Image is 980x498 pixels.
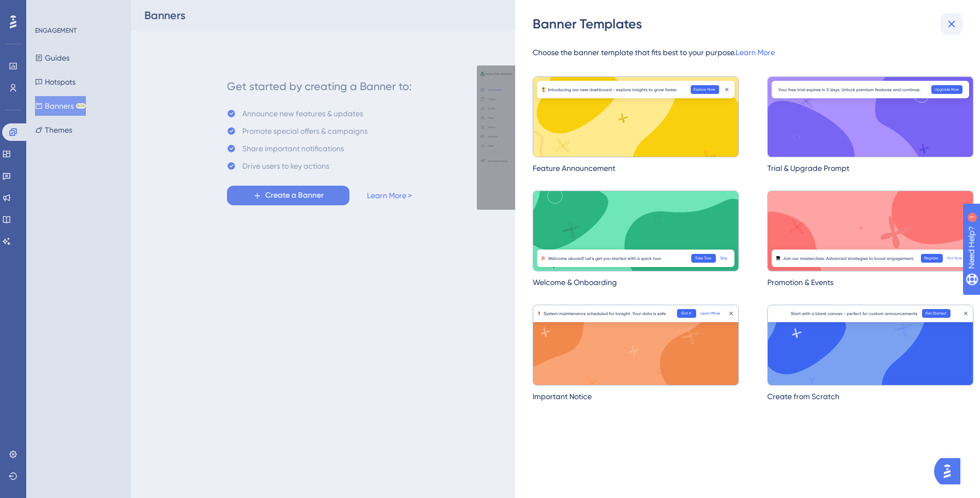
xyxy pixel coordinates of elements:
span: Need Help? [26,3,68,16]
span: Choose the banner template that fits best to your purpose. [533,46,973,59]
div: Banner Templates [533,15,965,33]
iframe: UserGuiding AI Assistant Launcher [934,455,967,488]
div: Create from Scratch [767,390,973,403]
img: Trial & Upgrade Prompt [767,76,973,157]
img: Feature Announcement [533,76,739,157]
img: Important Notice [533,305,739,386]
img: Welcome & Onboarding [533,191,739,271]
div: Trial & Upgrade Prompt [767,162,973,175]
div: Promotion & Events [767,276,973,289]
img: Create from Scratch [767,305,973,386]
div: Welcome & Onboarding [533,276,739,289]
div: 1 [76,5,79,14]
a: Learn More [736,48,775,57]
div: Important Notice [533,390,739,403]
div: Feature Announcement [533,162,739,175]
img: Promotion & Events [767,191,973,271]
